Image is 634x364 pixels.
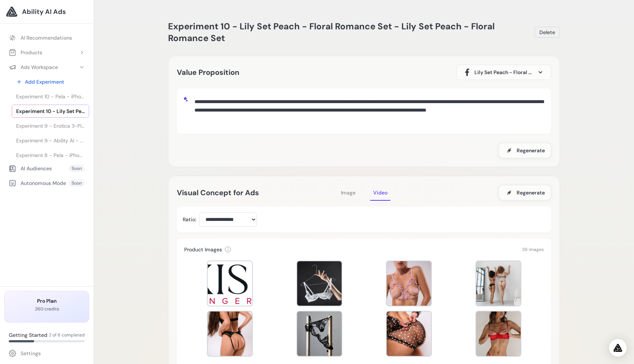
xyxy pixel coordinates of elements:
[16,137,85,144] span: Experiment 9 - Ability AI - Ability AI
[12,134,89,147] a: Experiment 9 - Ability AI - Ability AI
[535,27,560,38] button: Delete
[11,297,83,305] h3: Pro Plan
[474,69,533,76] span: Lily Set Peach - Floral Romance Set
[12,119,89,132] a: Experiment 9 - Erotica 3-Piece Set Black - Complete Fantasy
[517,147,545,154] span: Regenerate
[4,347,89,360] a: Settings
[11,306,83,312] p: 260 credits
[177,187,338,199] h2: Visual Concept for Ads
[9,331,47,339] span: Getting Started
[9,179,66,187] div: Autonomous Mode
[499,185,551,200] button: Regenerate
[22,7,66,17] span: Ability AI Ads
[49,332,85,338] span: 2 of 6 completed
[4,31,89,44] a: AI Recommendations
[6,6,88,18] a: Ability AI Ads
[522,247,544,252] span: 39 images
[69,179,85,187] span: Soon
[9,165,52,172] div: AI Audiences
[517,189,545,196] span: Regenerate
[539,29,555,36] span: Delete
[227,247,229,252] span: i
[177,66,239,78] h2: Value Proposition
[12,105,89,118] a: Experiment 10 - Lily Set Peach - Floral Romance Set - Lily Set Peach - Floral Romance Set
[12,75,89,88] a: Add Experiment
[69,165,85,172] span: Soon
[4,46,89,59] button: Products
[9,49,42,56] div: Products
[16,122,85,130] span: Experiment 9 - Erotica 3-Piece Set Black - Complete Fantasy
[4,328,89,345] a: Getting Started 2 of 6 completed
[184,246,222,253] h3: Product Images
[168,21,495,44] span: Experiment 10 - Lily Set Peach - Floral Romance Set - Lily Set Peach - Floral Romance Set
[16,108,85,115] span: Experiment 10 - Lily Set Peach - Floral Romance Set - Lily Set Peach - Floral Romance Set
[338,185,358,201] button: Image
[370,185,390,201] button: Video
[183,216,196,223] label: Ratio:
[16,93,85,100] span: Experiment 10 - Pela - iPhone, Google Pixel & Samsung Galaxy Phone Cases | Vacation Moments Colle...
[4,61,89,74] button: Ads Workspace
[499,143,551,158] button: Regenerate
[12,90,89,103] a: Experiment 10 - Pela - iPhone, Google Pixel & Samsung Galaxy Phone Cases | Vacation Moments Colle...
[609,339,627,357] div: Open Intercom Messenger
[456,65,551,80] button: Lily Set Peach - Floral Romance Set
[16,152,85,159] span: Experiment 8 - Pela - iPhone, Google Pixel & Samsung Galaxy Phone Cases | Vacation Moments Collec...
[373,189,387,196] span: Video
[9,63,58,71] div: Ads Workspace
[341,189,356,196] span: Image
[12,149,89,162] a: Experiment 8 - Pela - iPhone, Google Pixel & Samsung Galaxy Phone Cases | Vacation Moments Collec...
